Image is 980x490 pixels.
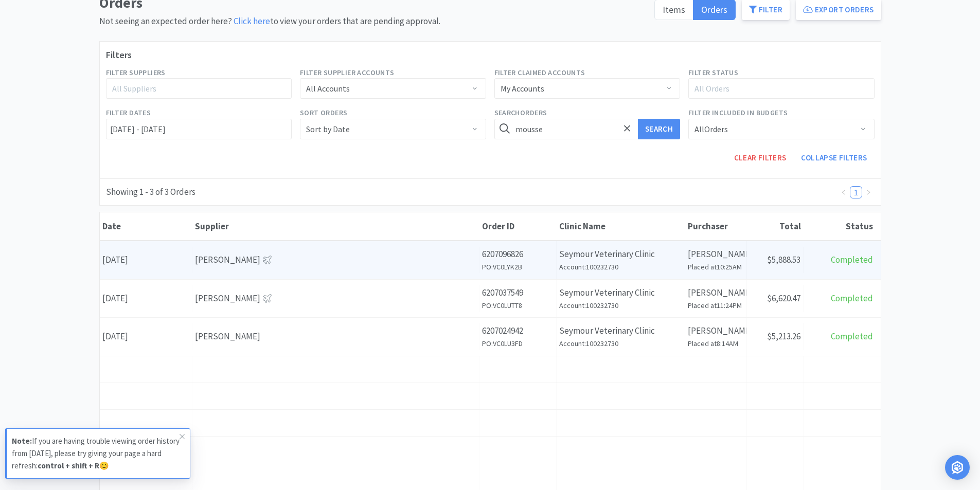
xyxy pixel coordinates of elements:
button: Collapse Filters [794,148,875,168]
a: Click here [234,15,270,27]
p: Seymour Veterinary Clinic [559,286,682,300]
label: Filter Included in Budgets [688,107,788,118]
div: All Orders [694,119,728,139]
button: Search [638,119,680,139]
span: Items [663,4,685,15]
p: [PERSON_NAME] [688,247,744,261]
label: Search Orders [494,107,547,118]
span: $5,888.53 [767,254,800,265]
p: Seymour Veterinary Clinic [559,247,682,261]
div: Date [102,221,190,232]
p: [PERSON_NAME] [688,324,744,338]
div: My Accounts [501,79,544,98]
h6: Account: 100232730 [559,261,682,273]
div: Showing 1 - 3 of 3 Orders [106,185,195,199]
span: Completed [831,293,873,304]
label: Filter Dates [106,107,151,118]
p: 6207096826 [482,247,554,261]
li: Previous Page [838,186,850,198]
h6: Account: 100232730 [559,300,682,311]
div: [DATE] [100,247,192,273]
p: Seymour Veterinary Clinic [559,324,682,338]
strong: Note: [12,436,32,446]
a: 1 [850,187,862,198]
p: If you are having trouble viewing order history from [DATE], please try giving your page a hard r... [12,435,180,472]
span: Completed [831,331,873,342]
i: icon: left [841,189,847,195]
span: Orders [701,4,727,15]
h6: PO: VC0LU3FD [482,338,554,349]
label: Filter Supplier Accounts [300,67,395,78]
li: 1 [850,186,862,198]
label: Sort Orders [300,107,347,118]
input: Search for orders [494,119,681,139]
span: Completed [831,254,873,265]
input: Select date range [106,119,292,139]
h6: PO: VC0LUTT8 [482,300,554,311]
li: Next Page [862,186,875,198]
p: 6207024942 [482,324,554,338]
h6: Placed at 8:14AM [688,338,744,349]
h6: Placed at 11:24PM [688,300,744,311]
h3: Filters [106,48,875,63]
span: $5,213.26 [767,331,800,342]
div: Purchaser [688,221,744,232]
div: Open Intercom Messenger [945,455,970,480]
div: Total [750,221,801,232]
div: All Suppliers [112,83,277,94]
label: Filter Status [688,67,738,78]
div: Status [806,221,873,232]
div: Clinic Name [559,221,683,232]
i: icon: right [865,189,871,195]
label: Filter Suppliers [106,67,166,78]
div: [PERSON_NAME] [195,330,476,343]
div: [DATE] [100,285,192,312]
h6: Placed at 10:25AM [688,261,744,273]
strong: control + shift + R [38,461,99,470]
div: [PERSON_NAME] [195,292,476,305]
div: Order ID [482,221,554,232]
p: [PERSON_NAME] [688,286,744,300]
h6: Account: 100232730 [559,338,682,349]
div: All Orders [694,83,859,94]
h6: PO: VC0LYK2B [482,261,554,273]
div: Sort by Date [306,119,350,139]
div: [PERSON_NAME] [195,253,476,267]
span: $6,620.47 [767,293,800,304]
div: All Accounts [306,79,350,98]
label: Filter Claimed Accounts [494,67,585,78]
p: 6207037549 [482,286,554,300]
div: [DATE] [100,323,192,350]
button: Clear Filters [727,148,794,168]
div: Supplier [195,221,477,232]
